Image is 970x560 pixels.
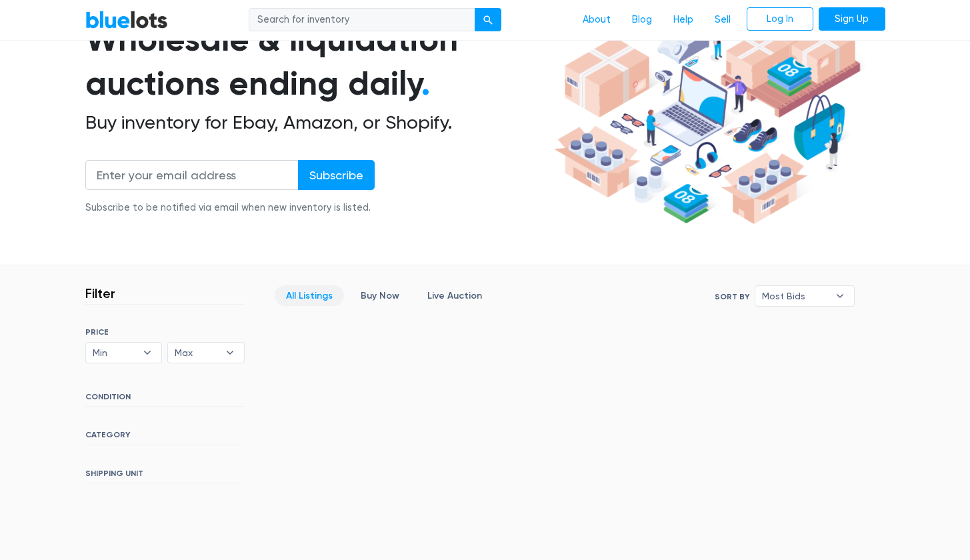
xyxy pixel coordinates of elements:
[572,7,621,33] a: About
[349,285,411,306] a: Buy Now
[85,111,549,134] h2: Buy inventory for Ebay, Amazon, or Shopify.
[704,7,741,33] a: Sell
[416,285,493,306] a: Live Auction
[85,10,168,29] a: BlueLots
[249,8,475,32] input: Search for inventory
[747,7,813,31] a: Log In
[85,17,549,106] h1: Wholesale & liquidation auctions ending daily
[85,392,245,407] h6: CONDITION
[715,291,749,303] label: Sort By
[175,343,219,363] span: Max
[85,160,299,190] input: Enter your email address
[762,286,829,306] span: Most Bids
[663,7,704,33] a: Help
[85,285,115,301] h3: Filter
[819,7,885,31] a: Sign Up
[133,343,161,363] b: ▾
[216,343,244,363] b: ▾
[275,285,344,306] a: All Listings
[85,430,245,445] h6: CATEGORY
[85,327,245,337] h6: PRICE
[85,201,375,215] div: Subscribe to be notified via email when new inventory is listed.
[421,63,430,103] span: .
[85,469,245,483] h6: SHIPPING UNIT
[298,160,375,190] input: Subscribe
[826,286,854,306] b: ▾
[621,7,663,33] a: Blog
[93,343,137,363] span: Min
